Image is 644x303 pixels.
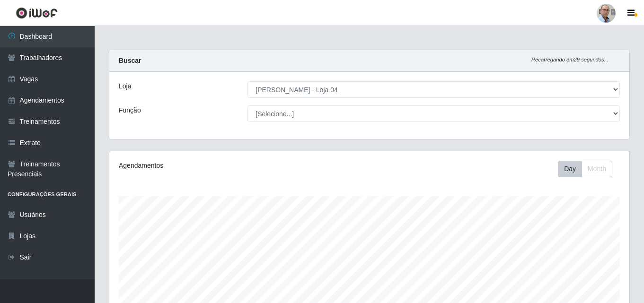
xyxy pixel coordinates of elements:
[119,105,141,115] label: Função
[558,161,582,177] button: Day
[558,161,612,177] div: First group
[558,161,620,177] div: Toolbar with button groups
[119,57,141,64] strong: Buscar
[531,57,609,62] i: Recarregando em 29 segundos...
[582,161,612,177] button: Month
[16,7,58,19] img: CoreUI Logo
[119,81,131,91] label: Loja
[119,161,319,171] div: Agendamentos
